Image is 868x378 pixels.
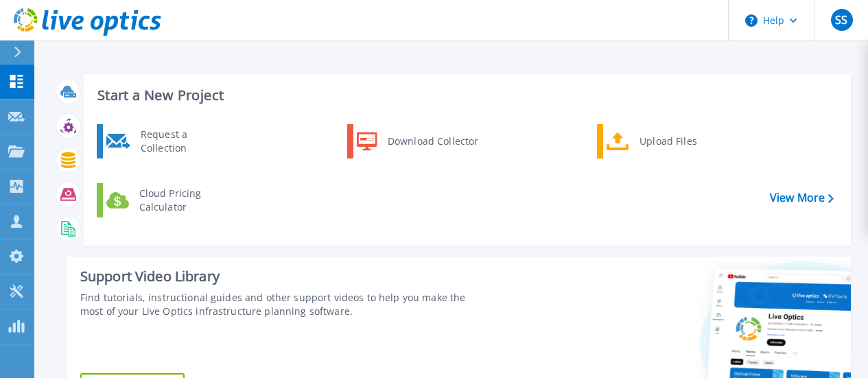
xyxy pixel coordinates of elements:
div: Download Collector [381,128,484,155]
a: Request a Collection [97,124,237,158]
span: SS [835,14,847,25]
div: Request a Collection [134,128,234,155]
a: Download Collector [347,124,488,158]
h3: Start a New Project [97,88,833,103]
a: View More [770,191,834,204]
div: Cloud Pricing Calculator [132,187,234,214]
a: Cloud Pricing Calculator [97,183,237,217]
div: Upload Files [633,128,734,155]
a: Upload Files [597,124,738,158]
div: Find tutorials, instructional guides and other support videos to help you make the most of your L... [80,291,488,318]
div: Support Video Library [80,268,488,285]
